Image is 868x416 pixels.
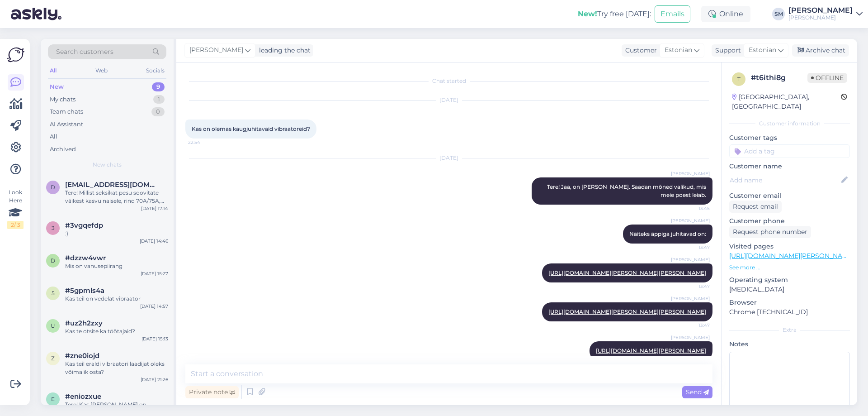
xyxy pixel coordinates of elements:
div: Kas te otsite ka töötajaid? [65,327,168,335]
div: All [50,132,57,141]
a: [URL][DOMAIN_NAME][PERSON_NAME][PERSON_NAME] [548,269,706,276]
span: [PERSON_NAME] [189,45,243,55]
div: :) [65,230,168,238]
p: [MEDICAL_DATA] [729,285,850,294]
span: #zne0iojd [65,352,99,360]
span: 22:54 [188,139,222,146]
span: Kas on olemas kaugjuhitavaid vibraatoreid? [192,125,310,132]
div: Online [701,6,750,22]
p: Notes [729,339,850,349]
div: New [50,82,64,91]
div: Look Here [7,188,24,229]
div: Archive chat [792,44,849,57]
span: #dzzw4vwr [65,254,106,262]
span: 13:47 [676,322,710,329]
div: # t6ithi8g [751,72,807,83]
a: [PERSON_NAME][PERSON_NAME] [788,7,863,21]
p: Customer name [729,162,850,171]
span: Näiteks äppiga juhitavad on: [629,230,706,237]
span: [PERSON_NAME] [671,170,710,177]
div: [DATE] [185,96,712,104]
span: e [51,396,55,402]
div: Extra [729,326,850,334]
div: Try free [DATE]: [578,9,651,19]
p: See more ... [729,263,850,272]
div: 9 [152,82,165,91]
div: [DATE] 17:14 [141,205,168,212]
div: [GEOGRAPHIC_DATA], [GEOGRAPHIC_DATA] [732,92,841,111]
span: Offline [807,73,847,83]
span: u [51,322,55,329]
span: 13:47 [676,244,710,251]
span: #3vgqefdp [65,221,103,230]
div: SM [772,8,785,20]
span: Estonian [665,45,692,55]
span: Estonian [749,45,776,55]
input: Add a tag [729,144,850,158]
span: [PERSON_NAME] [671,334,710,341]
div: Private note [185,386,239,398]
p: Chrome [TECHNICAL_ID] [729,307,850,317]
div: My chats [50,95,75,104]
div: AI Assistant [50,120,83,129]
span: 13:45 [676,205,710,212]
div: leading the chat [255,46,311,55]
span: [PERSON_NAME] [671,295,710,302]
p: Customer email [729,191,850,201]
div: [DATE] 15:27 [141,270,168,277]
a: [URL][DOMAIN_NAME][PERSON_NAME] [729,252,854,260]
span: #5gpmls4a [65,287,104,295]
span: Search customers [56,47,113,57]
div: Archived [50,145,76,154]
div: Mis on vanusepiirang [65,262,168,270]
a: [URL][DOMAIN_NAME][PERSON_NAME][PERSON_NAME] [548,308,706,315]
span: #uz2h2zxy [65,319,103,327]
div: Web [94,65,109,77]
span: z [51,355,55,362]
div: [DATE] 15:13 [142,335,168,342]
span: [PERSON_NAME] [671,217,710,224]
span: New chats [93,161,122,169]
img: Askly Logo [7,46,24,63]
div: All [48,65,58,77]
div: Chat started [185,77,712,85]
p: Customer tags [729,133,850,143]
span: t [737,76,741,82]
div: Tere! Millist seksikat pesu soovitate väikest kasvu naisele, rind 70A/75A, pikkus 161cm? Soovin a... [65,189,168,205]
div: [DATE] 14:57 [140,303,168,310]
div: 2 / 3 [7,221,24,229]
p: Customer phone [729,216,850,226]
div: 0 [151,107,165,116]
span: Send [686,388,709,396]
span: 13:47 [676,283,710,290]
div: Kas teil on vedelat vibraator [65,295,168,303]
button: Emails [655,5,690,23]
a: [URL][DOMAIN_NAME][PERSON_NAME] [596,347,706,354]
div: Request email [729,201,782,213]
span: [PERSON_NAME] [671,256,710,263]
div: Customer information [729,120,850,128]
span: d [51,184,55,191]
input: Add name [730,175,840,185]
div: [DATE] 14:46 [140,238,168,244]
span: Tere! Jaa, on [PERSON_NAME]. Saadan mõned valikud, mis meie poest leiab. [547,183,708,198]
span: 3 [52,225,55,231]
p: Operating system [729,275,850,285]
div: Team chats [50,107,83,116]
div: [PERSON_NAME] [788,14,853,21]
span: 5 [52,290,55,296]
span: #eniozxue [65,392,101,401]
span: diannaojala@gmail.com [65,181,159,189]
div: [PERSON_NAME] [788,7,853,14]
div: [DATE] 21:26 [141,376,168,383]
div: Request phone number [729,226,811,238]
div: Kas teil eraldi vibraatori laadijat oleks võimalik osta? [65,360,168,376]
p: Visited pages [729,242,850,251]
b: New! [578,10,597,18]
div: Support [712,46,741,55]
div: Socials [144,65,166,77]
div: [DATE] [185,154,712,162]
span: d [51,257,55,264]
div: Customer [622,46,657,55]
div: 1 [153,95,165,104]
